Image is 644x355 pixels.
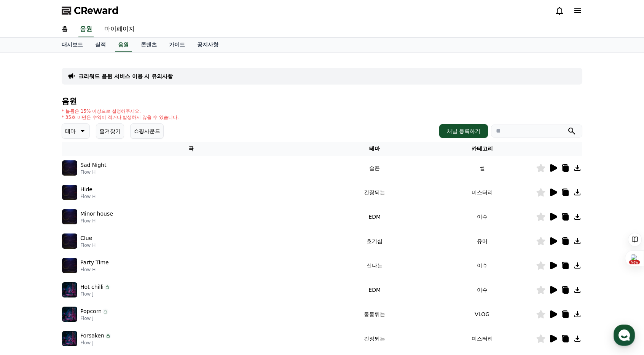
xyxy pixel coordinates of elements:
[80,283,104,291] p: Hot chilli
[98,21,141,37] a: 마이페이지
[80,267,109,273] p: Flow H
[62,185,77,200] img: music
[62,233,77,249] img: music
[428,326,536,351] td: 미스터리
[428,180,536,205] td: 미스터리
[428,302,536,326] td: VLOG
[62,142,321,156] th: 곡
[115,38,132,52] a: 음원
[428,278,536,302] td: 이슈
[62,160,77,176] img: music
[135,38,163,52] a: 콘텐츠
[321,278,429,302] td: EDM
[80,161,106,169] p: Sad Night
[118,253,127,259] span: 설정
[80,291,110,297] p: Flow J
[321,326,429,351] td: 긴장되는
[78,21,94,37] a: 음원
[98,241,146,261] a: 설정
[80,185,92,193] p: Hide
[428,142,536,156] th: 카테고리
[24,253,29,259] span: 홈
[80,242,96,248] p: Flow H
[62,5,119,17] a: CReward
[80,332,104,340] p: Forsaken
[78,72,173,80] a: 크리워드 음원 서비스 이용 시 유의사항
[62,123,90,139] button: 테마
[80,234,92,242] p: Clue
[80,169,106,175] p: Flow H
[62,307,77,322] img: music
[89,38,112,52] a: 실적
[80,193,96,200] p: Flow H
[321,142,429,156] th: 테마
[80,210,113,218] p: Minor house
[439,124,488,138] button: 채널 등록하기
[80,218,113,224] p: Flow H
[62,97,582,105] h4: 음원
[321,229,429,253] td: 호기심
[80,340,111,346] p: Flow J
[321,253,429,278] td: 신나는
[62,108,179,114] p: * 볼륨은 15% 이상으로 설정해주세요.
[130,123,164,139] button: 쇼핑사운드
[65,126,76,136] p: 테마
[428,156,536,180] td: 썰
[321,205,429,229] td: EDM
[321,302,429,326] td: 통통튀는
[56,38,89,52] a: 대시보드
[163,38,191,52] a: 가이드
[96,123,124,139] button: 즐겨찾기
[2,241,50,261] a: 홈
[50,241,98,261] a: 대화
[428,253,536,278] td: 이슈
[62,282,77,297] img: music
[428,229,536,253] td: 유머
[321,180,429,205] td: 긴장되는
[62,331,77,346] img: music
[70,253,79,259] span: 대화
[191,38,225,52] a: 공지사항
[80,259,109,267] p: Party Time
[321,156,429,180] td: 슬픈
[62,209,77,224] img: music
[62,114,179,120] p: * 35초 미만은 수익이 적거나 발생하지 않을 수 있습니다.
[56,21,74,37] a: 홈
[80,315,108,321] p: Flow J
[428,205,536,229] td: 이슈
[62,258,77,273] img: music
[74,5,119,17] span: CReward
[80,307,102,315] p: Popcorn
